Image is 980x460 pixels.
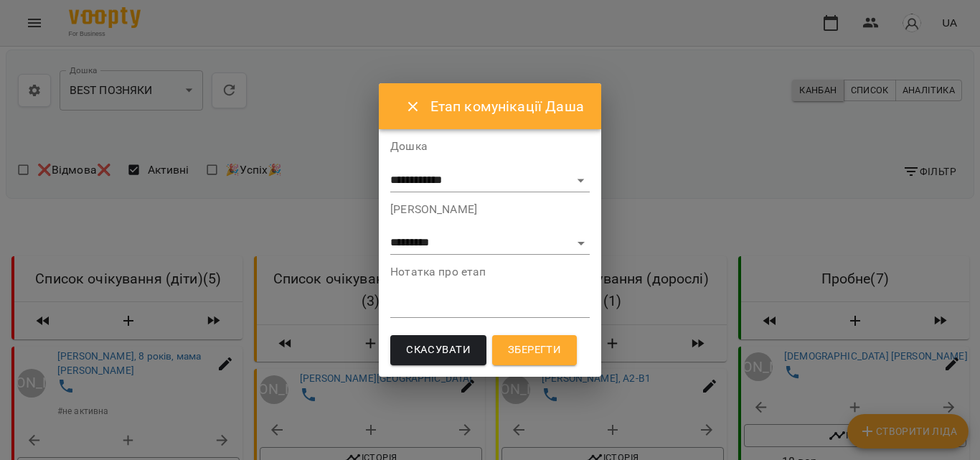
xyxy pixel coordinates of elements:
[430,95,584,118] h6: Етап комунікації Даша
[390,141,590,152] label: Дошка
[492,335,577,365] button: Зберегти
[396,90,430,124] button: Close
[508,341,561,360] span: Зберегти
[390,266,590,278] label: Нотатка про етап
[406,341,471,360] span: Скасувати
[390,204,590,215] label: [PERSON_NAME]
[390,335,486,365] button: Скасувати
